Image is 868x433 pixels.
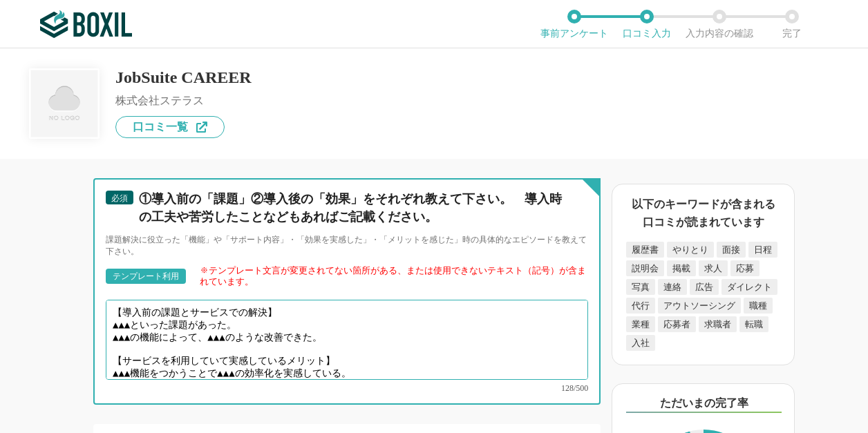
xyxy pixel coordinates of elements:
div: 転職 [739,316,768,332]
div: ただいまの完了率 [626,395,782,413]
div: ፠テンプレート文言が変更されてない箇所がある、または使用できないテキスト（記号）が含まれています。 [200,265,588,287]
div: 128/500 [106,384,588,392]
div: 掲載 [667,260,696,276]
div: 履歴書 [626,242,664,258]
li: 完了 [755,10,828,39]
div: ダイレクト [721,279,777,295]
li: 入力内容の確認 [683,10,755,39]
div: 求職者 [699,316,737,332]
div: アウトソーシング [658,298,741,314]
div: 応募 [730,260,759,276]
div: 応募者 [658,316,696,332]
div: 株式会社ステラス [115,95,252,106]
span: 必須 [111,193,128,203]
div: JobSuite CAREER [115,69,252,86]
a: 口コミ一覧 [115,116,225,138]
li: 事前アンケート [538,10,610,39]
div: 代行 [626,298,655,314]
div: 写真 [626,279,655,295]
div: 職種 [744,298,773,314]
div: 以下のキーワードが含まれる口コミが読まれています [626,195,780,231]
div: やりとり [667,242,714,258]
div: 連絡 [658,279,687,295]
div: 広告 [690,279,719,295]
img: ボクシルSaaS_ロゴ [40,10,132,38]
li: 口コミ入力 [610,10,683,39]
div: 入社 [626,335,655,351]
div: 説明会 [626,260,664,276]
div: 業種 [626,316,655,332]
div: 課題解決に役立った「機能」や「サポート内容」・「効果を実感した」・「メリットを感じた」時の具体的なエピソードを教えて下さい。 [106,234,588,258]
div: 求人 [699,260,728,276]
div: 基本情報 [93,145,601,159]
div: テンプレート利用 [113,272,179,280]
div: 面接 [717,242,746,258]
div: 日程 [748,242,777,258]
span: 口コミ一覧 [133,122,188,133]
div: ①導入前の「課題」②導入後の「効果」をそれぞれ教えて下さい。 導入時の工夫や苦労したことなどもあればご記載ください。 [139,191,573,225]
